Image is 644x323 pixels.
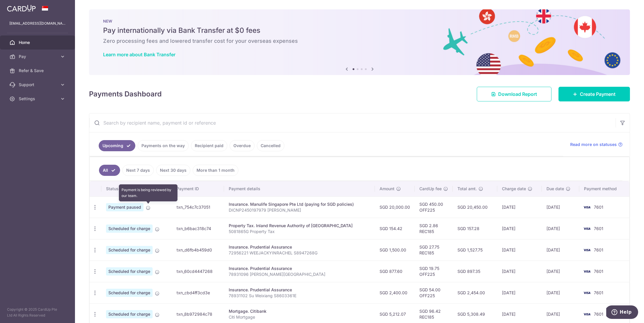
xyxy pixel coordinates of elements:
p: 78931096 [PERSON_NAME][GEOGRAPHIC_DATA] [229,271,370,277]
td: txn_cbd4ff3cd3e [172,282,224,303]
td: SGD 897.35 [453,261,497,282]
span: Due date [546,186,564,192]
td: SGD 20,000.00 [375,196,415,218]
td: [DATE] [497,196,542,218]
span: 7601 [594,226,603,231]
input: Search by recipient name, payment id or reference [89,113,616,132]
p: DICNP2450197979 [PERSON_NAME] [229,207,370,213]
td: txn_754c7c37051 [172,196,224,218]
a: Create Payment [558,87,630,101]
span: 7601 [594,247,603,252]
span: Read more on statuses [570,142,617,147]
img: Bank Card [581,289,593,296]
span: 7601 [594,269,603,274]
p: 72956221 WEEJACKYINRACHEL S8947268G [229,250,370,256]
img: Bank Card [581,268,593,275]
td: [DATE] [542,196,579,218]
th: Payment method [579,181,629,196]
a: Overdue [230,140,254,151]
span: Support [19,82,57,88]
th: Payment ID [172,181,224,196]
span: Amount [380,186,394,192]
span: Pay [19,54,57,59]
a: All [99,165,120,176]
h6: Zero processing fees and lowered transfer cost for your overseas expenses [103,38,616,45]
td: [DATE] [497,261,542,282]
span: Scheduled for charge [106,267,153,276]
span: 7601 [594,205,603,210]
h5: Pay internationally via Bank Transfer at $0 fees [103,26,616,35]
td: [DATE] [542,239,579,261]
a: Next 7 days [122,165,154,176]
span: Create Payment [580,91,616,98]
a: Next 30 days [156,165,190,176]
p: 78931102 Su Weixiang S8603361E [229,293,370,299]
img: Bank Card [581,225,593,232]
a: Payments on the way [138,140,189,151]
a: Read more on statuses [570,142,623,147]
td: SGD 154.42 [375,218,415,239]
h4: Payments Dashboard [89,89,162,99]
a: More than 1 month [193,165,238,176]
span: Download Report [498,91,537,98]
p: [EMAIL_ADDRESS][DOMAIN_NAME] [9,21,66,26]
td: txn_b6bac318c74 [172,218,224,239]
td: SGD 27.75 REC185 [415,239,453,261]
td: SGD 19.75 OFF225 [415,261,453,282]
td: SGD 2,400.00 [375,282,415,303]
img: Bank Card [581,204,593,211]
td: [DATE] [542,218,579,239]
span: Scheduled for charge [106,225,153,233]
td: SGD 157.28 [453,218,497,239]
th: Payment details [224,181,375,196]
div: Insurance. Manulife Singapore Pte Ltd (paying for SGD policies) [229,201,370,207]
div: Insurance. Prudential Assurance [229,266,370,271]
td: SGD 20,450.00 [453,196,497,218]
div: Insurance. Prudential Assurance [229,244,370,250]
div: Payment is being reviewed by our team. [119,184,177,201]
td: SGD 450.00 OFF225 [415,196,453,218]
a: Upcoming [99,140,135,151]
span: Home [19,40,57,45]
span: Scheduled for charge [106,246,153,254]
p: NEW [103,19,616,23]
td: SGD 2.86 REC185 [415,218,453,239]
span: Payment paused [106,203,144,211]
span: Scheduled for charge [106,289,153,297]
td: SGD 1,527.75 [453,239,497,261]
p: 5081865G Property Tax [229,229,370,234]
td: SGD 1,500.00 [375,239,415,261]
a: Download Report [477,87,551,101]
span: CardUp fee [419,186,442,192]
a: Recipient paid [191,140,227,151]
iframe: Opens a widget where you can find more information [606,305,638,320]
img: Bank Card [581,246,593,254]
span: 7601 [594,290,603,295]
td: SGD 877.60 [375,261,415,282]
div: Insurance. Prudential Assurance [229,287,370,293]
a: Cancelled [257,140,284,151]
span: Status [106,186,119,192]
span: Total amt. [457,186,477,192]
img: Bank transfer banner [89,9,630,75]
span: Scheduled for charge [106,310,153,318]
td: [DATE] [497,282,542,303]
td: [DATE] [542,282,579,303]
td: txn_d6fb4b459d0 [172,239,224,261]
td: SGD 54.00 OFF225 [415,282,453,303]
a: Learn more about Bank Transfer [103,52,175,57]
td: [DATE] [542,261,579,282]
p: Citi Mortgage [229,314,370,320]
span: Settings [19,96,57,102]
div: Mortgage. Citibank [229,308,370,314]
td: SGD 2,454.00 [453,282,497,303]
span: Charge date [502,186,526,192]
span: Refer & Save [19,68,57,74]
div: Property Tax. Inland Revenue Authority of [GEOGRAPHIC_DATA] [229,223,370,229]
span: 7601 [594,312,603,317]
img: CardUp [7,5,36,12]
td: txn_60cd4447268 [172,261,224,282]
img: Bank Card [581,311,593,318]
td: [DATE] [497,239,542,261]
